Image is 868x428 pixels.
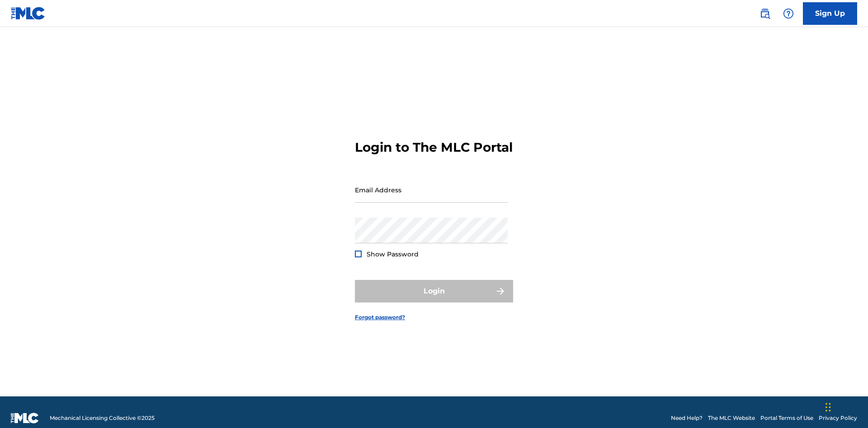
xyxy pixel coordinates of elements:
[367,250,419,258] span: Show Password
[803,2,857,25] a: Sign Up
[11,7,46,20] img: MLC Logo
[760,414,813,422] a: Portal Terms of Use
[823,385,868,428] iframe: Chat Widget
[355,313,405,321] a: Forgot password?
[779,5,797,23] div: Help
[759,8,770,19] img: search
[671,414,703,422] a: Need Help?
[826,394,831,421] div: Drag
[11,413,39,423] img: logo
[756,5,774,23] a: Public Search
[708,414,755,422] a: The MLC Website
[819,414,857,422] a: Privacy Policy
[355,140,513,155] h3: Login to The MLC Portal
[783,8,794,19] img: help
[50,414,155,422] span: Mechanical Licensing Collective © 2025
